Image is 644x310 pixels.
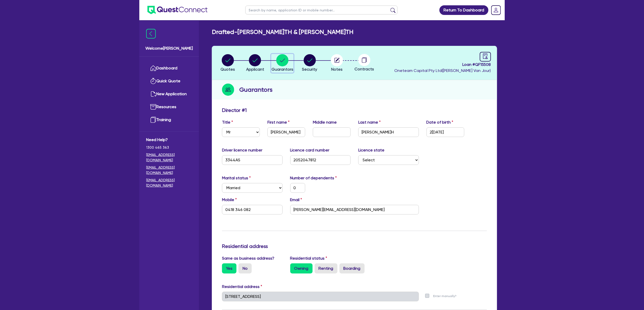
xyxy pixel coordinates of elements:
[246,67,264,72] span: Applicant
[145,45,193,51] span: Welcome [PERSON_NAME]
[220,54,235,73] button: Quotes
[222,263,236,274] label: Yes
[290,263,313,274] label: Owning
[150,78,156,84] img: quick-quote
[146,88,192,101] a: New Application
[222,175,251,181] label: Marital status
[394,62,491,68] span: Loan # QF15508
[146,75,192,88] a: Quick Quote
[427,119,453,125] label: Date of birth
[222,243,487,249] h3: Residential address
[222,84,234,96] img: step-icon
[222,255,274,261] label: Same as business address?
[394,68,491,73] span: Oneteam Capital Pty Ltd ( [PERSON_NAME] Van Jour )
[222,197,237,203] label: Mobile
[146,62,192,75] a: Dashboard
[239,263,252,274] label: No
[272,67,293,72] span: Guarantors
[147,6,208,14] img: quest-connect-logo-blue
[146,101,192,113] a: Resources
[267,119,290,125] label: First name
[354,67,374,71] span: Contracts
[271,54,294,73] button: Guarantors
[290,175,337,181] label: Number of dependents
[222,119,233,125] label: Title
[146,165,192,176] a: [EMAIL_ADDRESS][DOMAIN_NAME]
[222,284,262,290] label: Residential address
[246,54,264,73] button: Applicant
[221,67,235,72] span: Quotes
[290,147,330,153] label: Licence card number
[290,197,302,203] label: Email
[489,4,503,17] a: Dropdown toggle
[290,255,327,261] label: Residential status
[146,113,192,126] a: Training
[315,263,337,274] label: Renting
[146,137,192,143] span: Need Help?
[150,91,156,97] img: new-application
[222,147,262,153] label: Driver licence number
[146,178,192,188] a: [EMAIL_ADDRESS][DOMAIN_NAME]
[433,294,457,299] label: Enter manually?
[331,54,343,73] button: Notes
[302,67,317,72] span: Security
[483,53,488,59] span: audit
[358,147,384,153] label: Licence state
[313,119,337,125] label: Middle name
[150,117,156,123] img: training
[331,67,343,72] span: Notes
[358,119,381,125] label: Last name
[150,104,156,110] img: resources
[302,54,318,73] button: Security
[212,28,353,36] h2: Drafted - [PERSON_NAME]TH & [PERSON_NAME]TH
[222,107,247,113] h3: Director # 1
[340,263,365,274] label: Boarding
[146,29,156,38] img: icon-menu-close
[146,152,192,163] a: [EMAIL_ADDRESS][DOMAIN_NAME]
[239,85,273,94] h2: Guarantors
[146,145,192,150] span: 1300 465 363
[427,127,464,137] input: DD / MM / YYYY
[245,6,398,14] input: Search by name, application ID or mobile number...
[439,5,488,15] a: Return To Dashboard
